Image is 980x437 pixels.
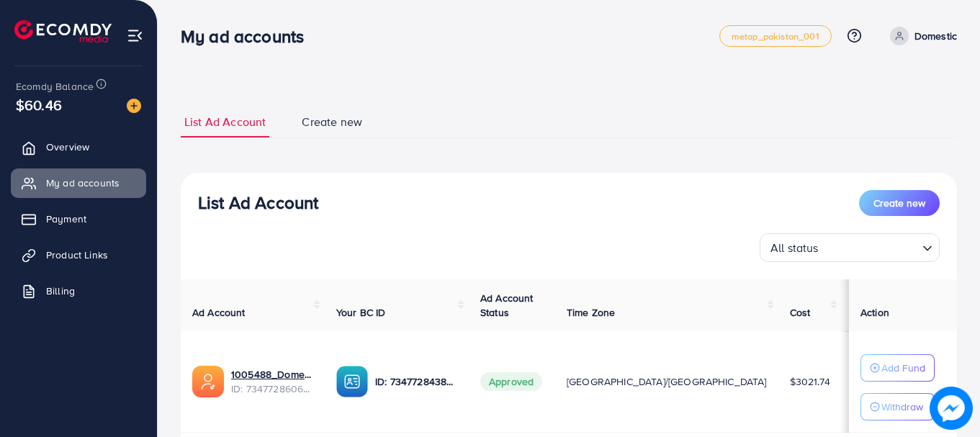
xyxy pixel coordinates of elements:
span: Cost [790,305,811,320]
p: Domestic [914,27,957,45]
img: image [127,99,141,113]
span: Time Zone [567,305,615,320]
span: Your BC ID [336,305,386,320]
a: Payment [11,204,146,233]
button: Create new [859,190,940,216]
input: Search for option [823,235,917,258]
a: metap_pakistan_001 [719,25,832,47]
span: All status [768,238,822,258]
span: Ecomdy Balance [16,79,94,94]
button: Withdraw [860,393,935,420]
span: $60.46 [16,94,62,115]
img: ic-ads-acc.e4c84228.svg [192,366,224,397]
span: Product Links [46,248,108,262]
img: ic-ba-acc.ded83a64.svg [336,366,368,397]
p: ID: 7347728438985424897 [375,373,457,390]
a: My ad accounts [11,168,146,197]
a: Domestic [884,27,957,45]
span: $3021.74 [790,374,830,389]
span: Overview [46,140,89,154]
button: Add Fund [860,354,935,382]
span: Payment [46,212,86,226]
span: Approved [480,372,542,391]
span: Action [860,305,889,320]
span: ID: 7347728606426251265 [231,382,313,396]
span: Ad Account Status [480,291,534,320]
span: My ad accounts [46,176,120,190]
span: Create new [873,196,925,210]
span: List Ad Account [184,114,266,130]
a: Overview [11,132,146,161]
a: Product Links [11,240,146,269]
h3: List Ad Account [198,192,318,213]
span: metap_pakistan_001 [732,32,819,41]
img: image [930,387,973,430]
span: [GEOGRAPHIC_DATA]/[GEOGRAPHIC_DATA] [567,374,767,389]
div: <span class='underline'>1005488_Domesticcc_1710776396283</span></br>7347728606426251265 [231,367,313,397]
span: Billing [46,284,75,298]
span: Ad Account [192,305,246,320]
h3: My ad accounts [181,26,315,47]
a: 1005488_Domesticcc_1710776396283 [231,367,313,382]
p: Withdraw [881,398,923,415]
p: Add Fund [881,359,925,377]
img: logo [14,20,112,42]
span: Create new [302,114,362,130]
a: Billing [11,276,146,305]
img: menu [127,27,143,44]
div: Search for option [760,233,940,262]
